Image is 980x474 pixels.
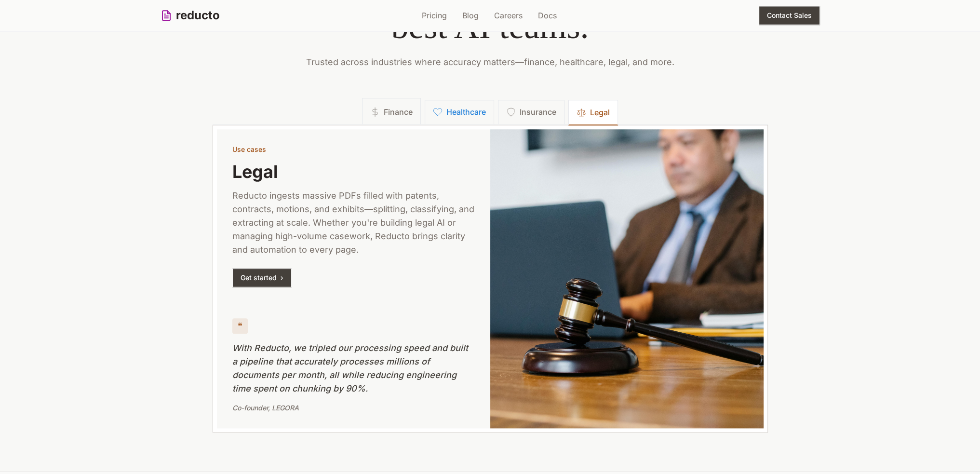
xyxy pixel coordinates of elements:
[425,100,494,124] button: Healthcare
[161,8,220,23] a: reducto
[384,106,413,118] span: Finance
[490,129,764,428] img: Legal contracts and court documents with gavel
[232,145,475,154] p: Use cases
[568,100,618,125] button: Legal
[520,106,556,118] span: Insurance
[446,106,486,118] span: Healthcare
[232,189,475,257] p: Reducto ingests massive PDFs filled with patents, contracts, motions, and exhibits—splitting, cla...
[590,107,610,118] span: Legal
[238,319,242,333] span: ❝
[422,10,447,21] a: Pricing
[232,341,475,395] blockquote: With Reducto, we tripled our processing speed and built a pipeline that accurately processes mill...
[168,55,812,69] p: Trusted across industries where accuracy matters—finance, healthcare, legal, and more.
[538,10,557,21] a: Docs
[759,6,820,25] button: Contact Sales
[462,10,479,21] a: Blog
[494,10,523,21] a: Careers
[281,273,283,283] span: ›
[232,268,292,287] button: Get started›
[232,162,475,181] h3: Legal
[232,403,475,413] cite: Co-founder, LEGORA
[498,100,564,124] button: Insurance
[362,98,421,124] button: Finance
